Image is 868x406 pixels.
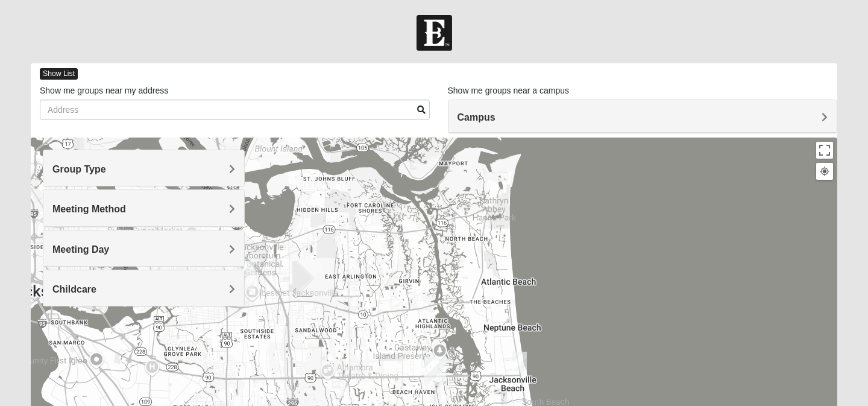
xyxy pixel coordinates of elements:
[43,190,244,226] div: Meeting Method
[424,357,446,386] div: San Pablo
[40,84,168,97] label: Show me groups near my address
[52,244,109,255] span: Meeting Day
[52,204,126,214] span: Meeting Method
[43,270,244,306] div: Childcare
[52,164,106,174] span: Group Type
[43,150,244,186] div: Group Type
[448,84,570,97] label: Show me groups near a campus
[816,163,833,180] button: Your Location
[417,15,452,51] img: Church of Eleven22 Logo
[40,68,78,80] span: Show List
[448,100,837,133] div: Campus
[458,112,495,122] span: Campus
[52,284,96,294] span: Childcare
[40,100,430,120] input: Address
[43,230,244,266] div: Meeting Day
[512,352,527,372] div: Womens Sparkman/Flautt 32250
[816,142,833,159] button: Toggle fullscreen view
